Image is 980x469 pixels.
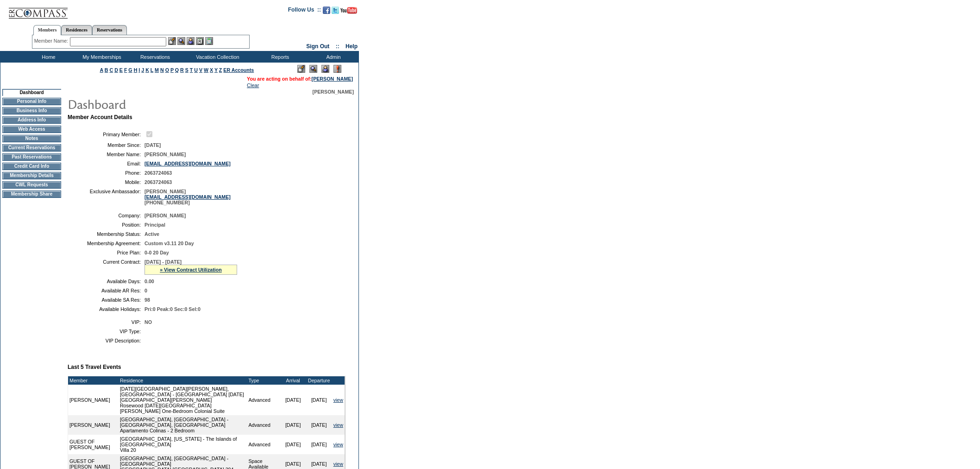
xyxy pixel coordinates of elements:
td: Reservations [127,51,181,63]
td: [DATE] [280,435,306,454]
a: Follow us on Twitter [332,9,339,15]
span: 2063724063 [144,170,172,176]
span: [PERSON_NAME] [313,89,354,95]
span: 0 [144,288,147,293]
td: Home [21,51,74,63]
td: Available SA Res: [71,297,141,303]
td: Membership Details [2,172,61,179]
td: Credit Card Info [2,163,61,170]
span: [PERSON_NAME] [144,152,186,157]
span: 0.00 [144,279,154,284]
td: Membership Share [2,190,61,198]
img: Impersonate [187,37,195,45]
a: E [119,67,123,73]
td: [DATE] [280,385,306,415]
img: Subscribe to our YouTube Channel [340,7,357,14]
span: You are acting on behalf of: [247,76,353,82]
td: Advanced [247,415,280,435]
td: Primary Member: [71,130,141,139]
td: Web Access [2,126,61,133]
img: Log Concern/Member Elevation [333,65,341,73]
a: L [151,67,153,73]
td: Company: [71,213,141,218]
a: A [100,67,103,73]
span: Principal [144,222,165,228]
img: b_calculator.gif [205,37,213,45]
img: View [177,37,185,45]
td: Price Plan: [71,250,141,255]
span: [PERSON_NAME] [PHONE_NUMBER] [144,189,231,205]
span: 98 [144,297,150,303]
a: view [333,461,343,467]
img: Become our fan on Facebook [323,6,330,14]
a: R [180,67,184,73]
a: » View Contract Utilization [160,267,222,273]
td: Notes [2,135,61,142]
img: Follow us on Twitter [332,6,339,14]
a: Y [214,67,218,73]
td: [PERSON_NAME] [68,415,119,435]
td: GUEST OF [PERSON_NAME] [68,435,119,454]
td: Phone: [71,170,141,176]
a: T [190,67,193,73]
a: X [210,67,213,73]
td: Admin [306,51,359,63]
img: b_edit.gif [168,37,176,45]
div: Member Name: [34,37,70,45]
span: Pri:0 Peak:0 Sec:0 Sel:0 [144,306,201,312]
span: Active [144,231,159,237]
td: Address Info [2,116,61,124]
td: Membership Status: [71,231,141,237]
img: Reservations [196,37,204,45]
a: view [333,422,343,428]
td: VIP: [71,319,141,325]
b: Last 5 Travel Events [68,364,121,370]
td: [GEOGRAPHIC_DATA], [GEOGRAPHIC_DATA] - [GEOGRAPHIC_DATA], [GEOGRAPHIC_DATA] Apartamento Colinas -... [119,415,247,435]
a: Clear [247,82,259,88]
span: [PERSON_NAME] [144,213,186,218]
td: Advanced [247,435,280,454]
a: Q [175,67,179,73]
a: Help [346,43,358,50]
a: F [124,67,127,73]
td: Departure [306,376,332,385]
a: K [145,67,149,73]
img: Impersonate [321,65,329,73]
span: [DATE] [144,142,161,148]
td: Mobile: [71,179,141,185]
span: :: [336,43,339,50]
a: Z [219,67,222,73]
img: Edit Mode [297,65,305,73]
a: Residences [61,25,92,35]
a: N [160,67,164,73]
a: P [170,67,174,73]
img: View Mode [309,65,317,73]
a: W [204,67,208,73]
td: [DATE] [306,415,332,435]
span: NO [144,319,152,325]
a: M [155,67,159,73]
td: Reports [252,51,306,63]
td: Dashboard [2,89,61,96]
a: B [105,67,108,73]
span: 0-0 20 Day [144,250,169,255]
td: VIP Type: [71,329,141,334]
a: J [141,67,144,73]
td: Available AR Res: [71,288,141,293]
td: Member Name: [71,152,141,157]
span: Custom v3.11 20 Day [144,241,194,246]
td: Position: [71,222,141,228]
a: view [333,397,343,403]
a: C [109,67,113,73]
span: [DATE] - [DATE] [144,259,182,265]
td: Current Contract: [71,259,141,275]
td: [DATE] [280,415,306,435]
a: Sign Out [306,43,329,50]
td: My Memberships [74,51,127,63]
td: Available Days: [71,279,141,284]
td: Past Reservations [2,153,61,161]
a: S [185,67,188,73]
td: Advanced [247,385,280,415]
td: Email: [71,161,141,166]
a: I [138,67,140,73]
